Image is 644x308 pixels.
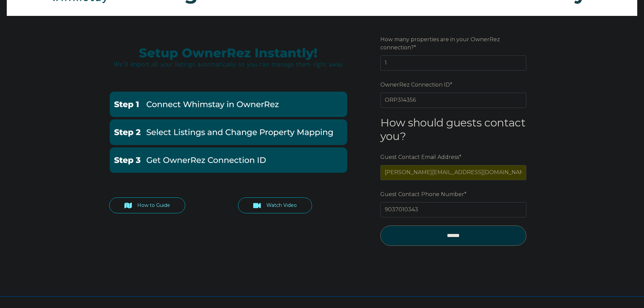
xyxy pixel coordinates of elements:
[109,41,347,73] img: Picture27
[380,79,450,90] span: OwnerRez Connection ID
[109,197,186,213] a: How to Guide
[380,189,464,199] span: Guest Contact Phone Number
[109,92,347,117] img: Go to OwnerRez Account-1
[380,152,459,162] span: Guest Contact Email Address
[109,119,347,145] img: Change Property Mappings
[380,116,526,143] span: How should guests contact you?
[238,197,312,213] a: Watch Video
[109,147,347,173] img: Get OwnerRez Connection ID
[380,34,500,53] span: How many properties are in your OwnerRez connection?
